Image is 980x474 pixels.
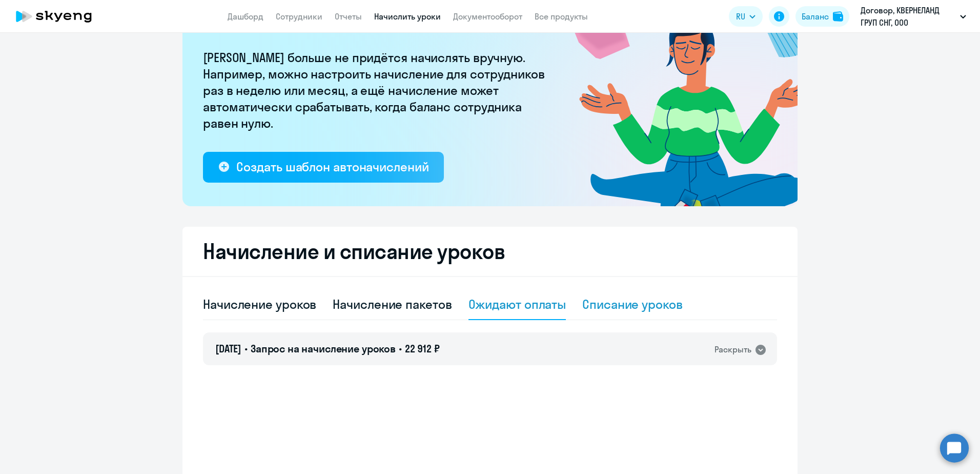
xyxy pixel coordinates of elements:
[251,342,396,355] span: Запрос на начисление уроков
[714,343,751,356] div: Раскрыть
[236,159,428,175] div: Создать шаблон автоначислений
[374,11,441,22] a: Начислить уроки
[729,6,763,27] button: RU
[399,342,402,355] span: •
[861,4,956,29] p: Договор, КВЕРНЕЛАНД ГРУП СНГ, ООО
[405,342,440,355] span: 22 912 ₽
[203,152,444,183] button: Создать шаблон автоначислений
[276,11,322,22] a: Сотрудники
[228,11,263,22] a: Дашборд
[468,296,566,312] div: Ожидают оплаты
[582,296,683,312] div: Списание уроков
[203,239,777,264] h2: Начисление и списание уроков
[335,11,362,22] a: Отчеты
[203,49,552,131] p: [PERSON_NAME] больше не придётся начислять вручную. Например, можно настроить начисление для сотр...
[802,10,829,23] div: Баланс
[736,10,745,23] span: RU
[833,11,843,22] img: balance
[795,6,849,27] button: Балансbalance
[535,11,588,22] a: Все продукты
[855,4,971,29] button: Договор, КВЕРНЕЛАНД ГРУП СНГ, ООО
[333,296,452,312] div: Начисление пакетов
[203,296,316,312] div: Начисление уроков
[215,342,241,355] span: [DATE]
[244,342,248,355] span: •
[453,11,522,22] a: Документооборот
